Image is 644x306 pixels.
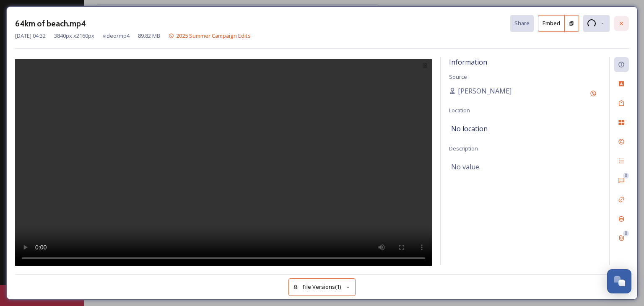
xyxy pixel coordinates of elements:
button: Open Chat [607,269,631,293]
span: No location [451,124,488,134]
span: Source [449,73,467,80]
span: No value. [451,162,480,172]
span: [PERSON_NAME] [458,86,512,96]
span: [DATE] 04:32 [15,32,46,40]
span: video/mp4 [103,32,130,40]
div: 0 [623,173,629,179]
button: File Versions(1) [288,278,356,296]
span: Information [449,57,487,67]
span: 2025 Summer Campaign Edits [176,32,251,39]
span: Location [449,106,470,114]
div: 0 [623,231,629,236]
span: 89.82 MB [138,32,160,40]
span: 3840 px x 2160 px [54,32,94,40]
h3: 64km of beach.mp4 [15,18,86,30]
button: Embed [538,15,565,32]
span: Description [449,145,478,152]
button: Share [510,15,534,31]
